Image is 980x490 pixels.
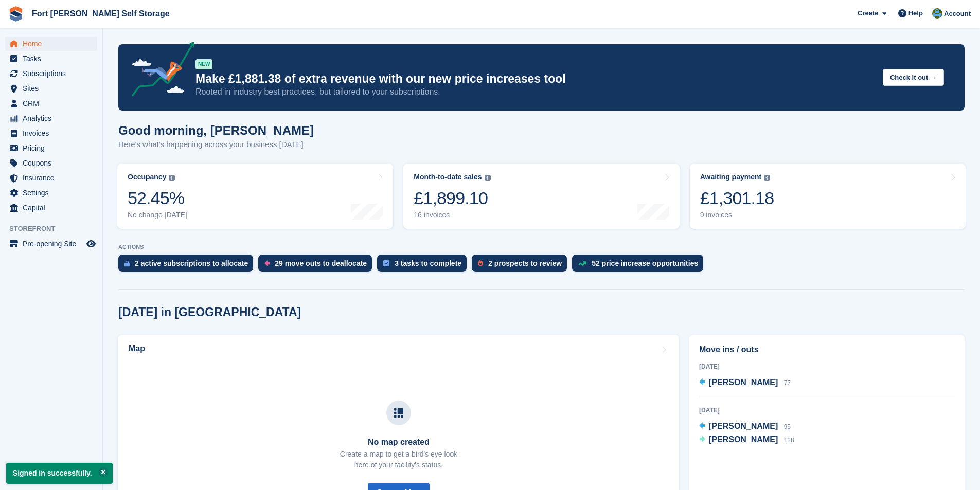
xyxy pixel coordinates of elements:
[23,237,84,251] span: Pre-opening Site
[690,164,966,229] a: Awaiting payment £1,301.18 9 invoices
[377,255,472,277] a: 3 tasks to complete
[8,6,24,22] img: stora-icon-8386f47178a22dfd0bd8f6a31ec36ba5ce8667c1dd55bd0f319d3a0aa187defe.svg
[340,438,457,447] h3: No map created
[23,37,84,51] span: Home
[699,433,794,447] a: [PERSON_NAME] 128
[908,8,923,19] span: Help
[699,362,955,371] div: [DATE]
[414,188,490,209] div: £1,899.10
[23,171,84,185] span: Insurance
[23,81,84,96] span: Sites
[414,211,490,220] div: 16 invoices
[394,408,403,418] img: map-icn-33ee37083ee616e46c38cad1a60f524a97daa1e2b2c8c0bc3eb3415660979fc1.svg
[9,224,102,234] span: Storefront
[5,186,97,200] a: menu
[709,422,778,430] span: [PERSON_NAME]
[764,175,770,181] img: icon-info-grey-7440780725fd019a000dd9b08b2336e03edf1995a4989e88bcd33f0948082b44.svg
[414,173,482,182] div: Month-to-date sales
[169,175,175,181] img: icon-info-grey-7440780725fd019a000dd9b08b2336e03edf1995a4989e88bcd33f0948082b44.svg
[124,260,130,267] img: active_subscription_to_allocate_icon-d502201f5373d7db506a760aba3b589e785aa758c864c3986d89f69b8ff3...
[128,188,187,209] div: 52.45%
[195,86,875,98] p: Rooted in industry best practices, but tailored to your subscriptions.
[578,261,586,266] img: price_increase_opportunities-93ffe204e8149a01c8c9dc8f82e8f89637d9d84a8eef4429ea346261dce0b2c0.svg
[485,175,491,181] img: icon-info-grey-7440780725fd019a000dd9b08b2336e03edf1995a4989e88bcd33f0948082b44.svg
[572,255,708,277] a: 52 price increase opportunities
[275,259,367,267] div: 29 move outs to deallocate
[699,343,955,356] h2: Move ins / outs
[23,156,84,170] span: Coupons
[699,406,955,415] div: [DATE]
[700,173,762,182] div: Awaiting payment
[5,66,97,81] a: menu
[383,260,389,266] img: task-75834270c22a3079a89374b754ae025e5fb1db73e45f91037f5363f120a921f8.svg
[23,96,84,111] span: CRM
[195,59,212,69] div: NEW
[699,420,791,433] a: [PERSON_NAME] 95
[784,423,791,430] span: 95
[784,437,794,444] span: 128
[135,259,248,267] div: 2 active subscriptions to allocate
[23,111,84,125] span: Analytics
[699,376,791,390] a: [PERSON_NAME] 77
[5,237,97,251] a: menu
[118,244,965,250] p: ACTIONS
[5,126,97,140] a: menu
[883,69,944,86] button: Check it out →
[23,201,84,215] span: Capital
[478,260,483,266] img: prospect-51fa495bee0391a8d652442698ab0144808aea92771e9ea1ae160a38d050c398.svg
[23,51,84,66] span: Tasks
[118,123,314,137] h1: Good morning, [PERSON_NAME]
[23,186,84,200] span: Settings
[118,255,258,277] a: 2 active subscriptions to allocate
[5,37,97,51] a: menu
[128,173,166,182] div: Occupancy
[5,111,97,125] a: menu
[123,42,195,100] img: price-adjustments-announcement-icon-8257ccfd72463d97f412b2fc003d46551f7dbcb40ab6d574587a9cd5c0d94...
[129,344,145,353] h2: Map
[258,255,377,277] a: 29 move outs to deallocate
[944,9,971,19] span: Account
[858,8,878,19] span: Create
[5,201,97,215] a: menu
[118,305,301,319] h2: [DATE] in [GEOGRAPHIC_DATA]
[6,463,113,484] p: Signed in successfully.
[85,238,97,250] a: Preview store
[488,259,562,267] div: 2 prospects to review
[932,8,942,19] img: Alex
[700,211,774,220] div: 9 invoices
[592,259,698,267] div: 52 price increase opportunities
[118,139,314,151] p: Here's what's happening across your business [DATE]
[23,66,84,81] span: Subscriptions
[117,164,393,229] a: Occupancy 52.45% No change [DATE]
[340,449,457,470] p: Create a map to get a bird's eye look here of your facility's status.
[700,188,774,209] div: £1,301.18
[403,164,679,229] a: Month-to-date sales £1,899.10 16 invoices
[784,379,791,387] span: 77
[472,255,572,277] a: 2 prospects to review
[5,141,97,155] a: menu
[28,5,174,22] a: Fort [PERSON_NAME] Self Storage
[5,156,97,170] a: menu
[5,171,97,185] a: menu
[23,141,84,155] span: Pricing
[195,71,875,86] p: Make £1,881.38 of extra revenue with our new price increases tool
[709,378,778,387] span: [PERSON_NAME]
[395,259,461,267] div: 3 tasks to complete
[5,96,97,111] a: menu
[264,260,270,266] img: move_outs_to_deallocate_icon-f764333ba52eb49d3ac5e1228854f67142a1ed5810a6f6cc68b1a99e826820c5.svg
[23,126,84,140] span: Invoices
[128,211,187,220] div: No change [DATE]
[5,81,97,96] a: menu
[5,51,97,66] a: menu
[709,435,778,444] span: [PERSON_NAME]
